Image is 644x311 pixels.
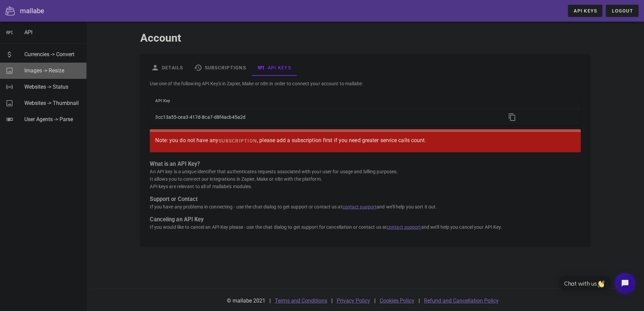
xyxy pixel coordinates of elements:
[150,168,580,190] p: An API key is a unique identifier that authenticates requests associated with your user for usage...
[342,204,377,209] a: contact support
[24,100,81,106] div: Websites -> Thumbnail
[218,138,257,143] span: subscription
[155,135,575,147] div: Note: you do not have any , please add a subscription first if you need greater service calls count.
[424,297,499,304] a: Refund and Cancellation Policy
[331,293,333,309] div: |
[150,160,580,168] h3: What is an API Key?
[150,196,580,203] h3: Support or Contact
[419,293,420,309] div: |
[275,297,327,304] a: Terms and Conditions
[380,297,414,304] a: Cookies Policy
[552,267,641,299] iframe: Tidio Chat
[24,116,81,123] div: User Agents -> Parse
[269,293,271,309] div: |
[155,98,170,103] span: API Key
[150,80,580,87] p: Use one of the following API Key's in Zapier, Make or n8n in order to connect your account to mal...
[568,5,602,17] a: API Keys
[573,8,597,14] span: API Keys
[150,216,580,223] h3: Canceling an API Key
[24,51,81,58] div: Currencies -> Convert
[146,60,189,76] a: Details
[24,67,81,74] div: Images -> Resize
[374,293,376,309] div: |
[252,60,296,76] a: API Keys
[189,60,252,76] a: Subscriptions
[218,135,257,147] a: subscription
[150,223,580,231] p: If you would like to cancel an API Key please - use the chat dialog to get support for cancellati...
[606,5,639,17] button: Logout
[337,297,370,304] a: Privacy Policy
[223,293,269,309] div: © mallabe 2021
[150,203,580,210] p: If you have any problems in connecting - use the chat dialog to get support or contact us at and ...
[140,30,590,46] h1: Account
[611,8,633,14] span: Logout
[24,84,81,90] div: Websites -> Status
[150,93,501,109] th: API Key: Not sorted. Activate to sort ascending.
[24,29,81,36] div: API
[20,6,44,16] div: mallabe
[387,224,421,230] a: contact support
[150,109,501,125] td: 3cc13a55-cea3-417d-8ca7-d8f4acb45a2d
